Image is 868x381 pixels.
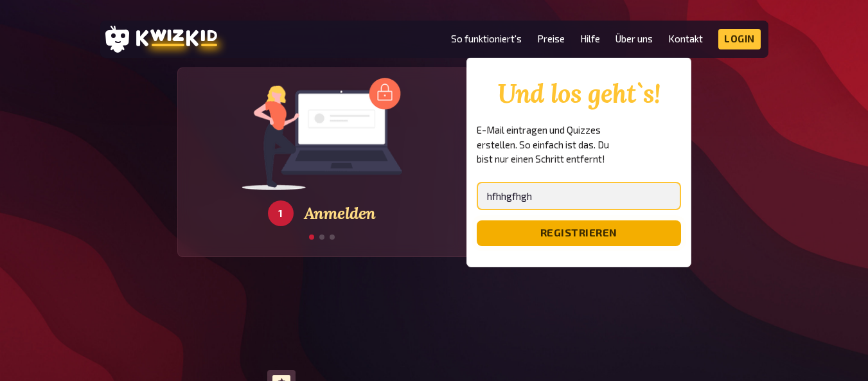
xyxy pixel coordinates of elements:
[451,33,522,44] a: So funktioniert's
[242,78,402,190] img: log in
[477,79,681,109] h2: Und los geht`s!
[580,33,600,44] a: Hilfe
[477,220,681,246] button: registrieren
[718,29,761,49] a: Login
[668,33,703,44] a: Kontakt
[616,33,653,44] a: Über uns
[268,200,294,226] div: 1
[477,182,681,210] input: quizmaster@yourdomain.com
[304,204,376,223] h3: Anmelden
[537,33,565,44] a: Preise
[477,123,681,166] p: E-Mail eintragen und Quizzes erstellen. So einfach ist das. Du bist nur einen Schritt entfernt!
